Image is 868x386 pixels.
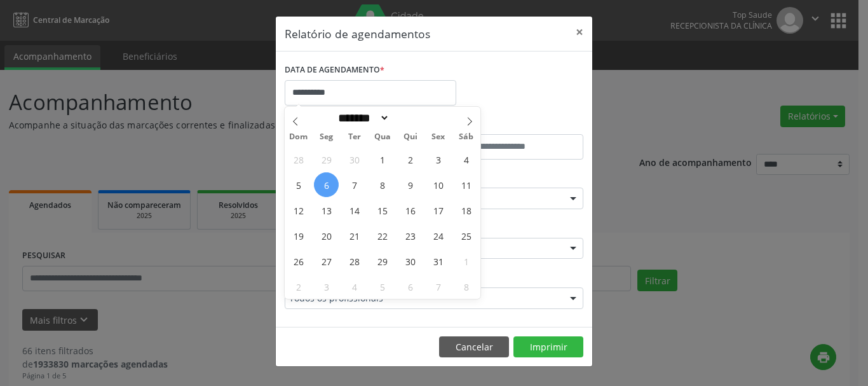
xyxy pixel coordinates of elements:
span: Outubro 24, 2025 [426,223,451,248]
label: DATA DE AGENDAMENTO [285,60,384,80]
span: Ter [341,133,369,141]
span: Outubro 26, 2025 [286,249,311,273]
span: Outubro 8, 2025 [370,172,395,197]
span: Novembro 7, 2025 [426,274,451,299]
span: Novembro 3, 2025 [314,274,339,299]
span: Outubro 9, 2025 [398,172,423,197]
span: Novembro 2, 2025 [286,274,311,299]
span: Outubro 12, 2025 [286,198,311,223]
h5: Relatório de agendamentos [285,25,430,42]
button: Close [567,17,592,48]
span: Outubro 4, 2025 [454,147,478,172]
span: Outubro 10, 2025 [426,172,451,197]
span: Outubro 30, 2025 [398,249,423,273]
span: Qui [397,133,424,141]
span: Setembro 29, 2025 [314,147,339,172]
span: Outubro 20, 2025 [314,223,339,248]
span: Outubro 7, 2025 [342,172,367,197]
span: Outubro 17, 2025 [426,198,451,223]
span: Sáb [452,133,480,141]
span: Novembro 8, 2025 [454,274,478,299]
span: Outubro 3, 2025 [426,147,451,172]
span: Outubro 2, 2025 [398,147,423,172]
span: Outubro 31, 2025 [426,249,451,273]
span: Novembro 1, 2025 [454,249,478,273]
span: Outubro 19, 2025 [286,223,311,248]
button: Cancelar [439,336,509,358]
span: Novembro 5, 2025 [370,274,395,299]
select: Month [334,111,390,125]
span: Novembro 4, 2025 [342,274,367,299]
span: Novembro 6, 2025 [398,274,423,299]
span: Outubro 16, 2025 [398,198,423,223]
span: Outubro 25, 2025 [454,223,478,248]
span: Outubro 18, 2025 [454,198,478,223]
label: ATÉ [437,114,583,134]
input: Year [390,111,431,125]
span: Outubro 13, 2025 [314,198,339,223]
span: Outubro 21, 2025 [342,223,367,248]
span: Setembro 28, 2025 [286,147,311,172]
span: Seg [313,133,341,141]
span: Dom [285,133,313,141]
span: Sex [424,133,452,141]
span: Outubro 23, 2025 [398,223,423,248]
span: Outubro 14, 2025 [342,198,367,223]
span: Setembro 30, 2025 [342,147,367,172]
span: Outubro 1, 2025 [370,147,395,172]
button: Imprimir [513,336,583,358]
span: Outubro 15, 2025 [370,198,395,223]
span: Outubro 27, 2025 [314,249,339,273]
span: Outubro 29, 2025 [370,249,395,273]
span: Outubro 11, 2025 [454,172,478,197]
span: Outubro 28, 2025 [342,249,367,273]
span: Outubro 22, 2025 [370,223,395,248]
span: Outubro 5, 2025 [286,172,311,197]
span: Outubro 6, 2025 [314,172,339,197]
span: Qua [369,133,397,141]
